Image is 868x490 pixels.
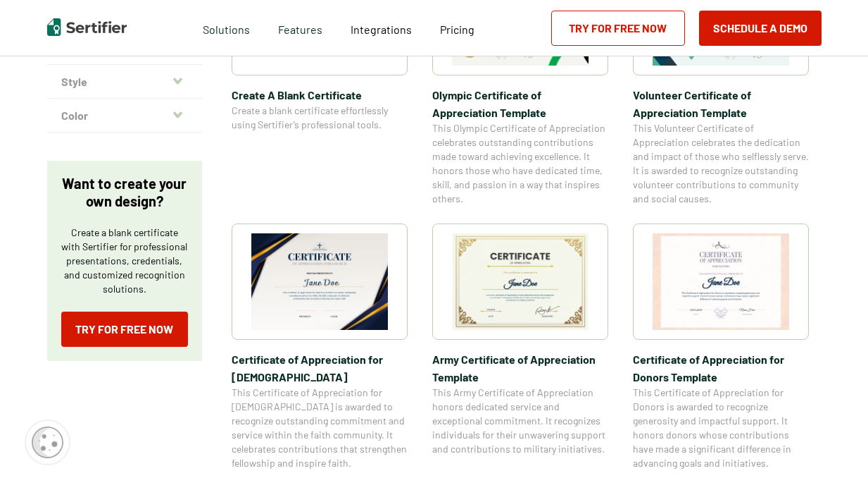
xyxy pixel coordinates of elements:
button: Color [47,99,202,133]
span: Solutions [203,19,250,37]
a: Integrations [351,19,412,37]
span: This Certificate of Appreciation for Donors is awarded to recognize generosity and impactful supp... [633,386,809,470]
span: Volunteer Certificate of Appreciation Template [633,86,809,121]
span: Create a blank certificate effortlessly using Sertifier’s professional tools. [232,104,408,132]
img: Certificate of Appreciation for Donors​ Template [653,233,789,330]
a: Try for Free Now [61,312,188,347]
p: Create a blank certificate with Sertifier for professional presentations, credentials, and custom... [61,226,188,296]
img: Certificate of Appreciation for Church​ [251,233,388,330]
span: This Army Certificate of Appreciation honors dedicated service and exceptional commitment. It rec... [432,386,608,456]
p: Want to create your own design? [61,175,188,210]
button: Schedule a Demo [699,11,822,46]
span: Pricing [440,23,474,36]
span: Army Certificate of Appreciation​ Template [432,350,608,386]
span: Features [278,19,322,37]
a: Try for Free Now [551,11,685,46]
a: Army Certificate of Appreciation​ TemplateArmy Certificate of Appreciation​ TemplateThis Army Cer... [432,223,608,470]
a: Certificate of Appreciation for Church​Certificate of Appreciation for [DEMOGRAPHIC_DATA]​This Ce... [232,223,408,470]
img: Sertifier | Digital Credentialing Platform [47,18,127,36]
span: This Volunteer Certificate of Appreciation celebrates the dedication and impact of those who self... [633,121,809,206]
img: Army Certificate of Appreciation​ Template [452,233,589,330]
span: Olympic Certificate of Appreciation​ Template [432,86,608,121]
span: Certificate of Appreciation for [DEMOGRAPHIC_DATA]​ [232,350,408,386]
button: Style [47,65,202,99]
span: Certificate of Appreciation for Donors​ Template [633,350,809,386]
span: Create A Blank Certificate [232,86,408,104]
a: Pricing [440,19,474,37]
img: Cookie Popup Icon [32,427,63,458]
a: Certificate of Appreciation for Donors​ TemplateCertificate of Appreciation for Donors​ TemplateT... [633,223,809,470]
span: This Certificate of Appreciation for [DEMOGRAPHIC_DATA] is awarded to recognize outstanding commi... [232,386,408,470]
span: This Olympic Certificate of Appreciation celebrates outstanding contributions made toward achievi... [432,121,608,206]
iframe: Chat Widget [798,422,868,490]
span: Integrations [351,23,412,36]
